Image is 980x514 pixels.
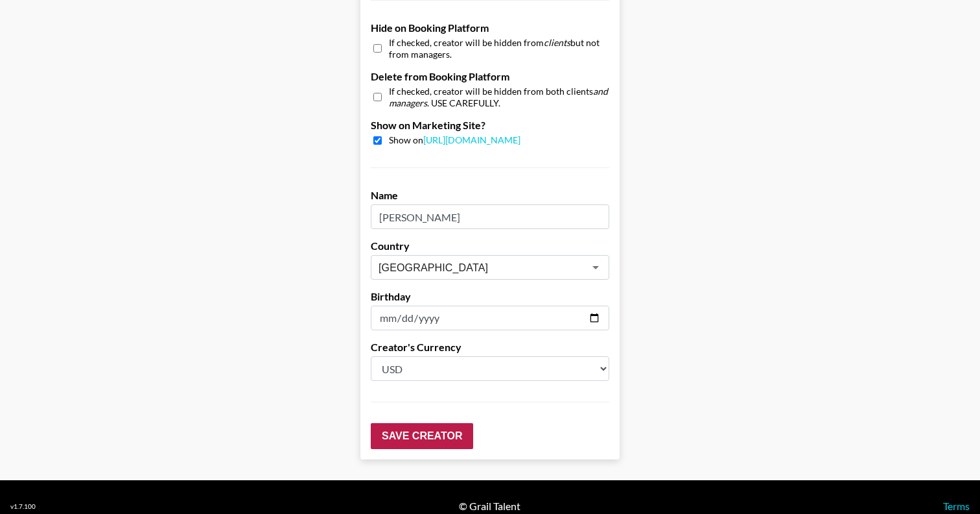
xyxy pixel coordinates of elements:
[371,290,609,303] label: Birthday
[587,258,605,276] button: Open
[371,423,473,449] input: Save Creator
[389,86,609,108] span: If checked, creator will be hidden from both clients . USE CAREFULLY.
[10,502,36,511] div: v 1.7.100
[389,37,609,60] span: If checked, creator will be hidden from but not from managers.
[943,500,970,512] a: Terms
[371,189,609,202] label: Name
[389,86,608,108] em: and managers
[459,500,520,513] div: © Grail Talent
[371,70,609,83] label: Delete from Booking Platform
[389,134,520,147] span: Show on
[371,119,609,132] label: Show on Marketing Site?
[423,134,520,145] a: [URL][DOMAIN_NAME]
[371,21,609,34] label: Hide on Booking Platform
[544,37,570,48] em: clients
[371,341,609,354] label: Creator's Currency
[371,239,609,252] label: Country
